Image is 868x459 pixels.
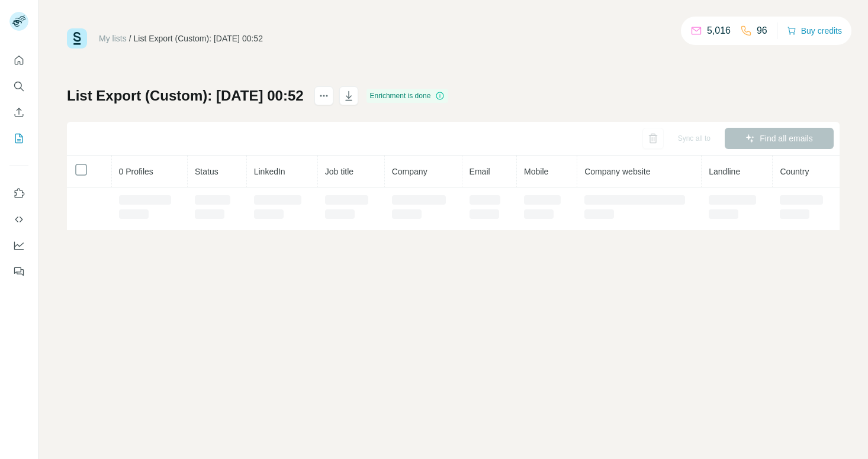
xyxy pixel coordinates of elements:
button: Use Surfe on LinkedIn [9,183,28,204]
h1: List Export (Custom): [DATE] 00:52 [67,86,304,105]
div: Enrichment is done [367,89,449,103]
span: LinkedIn [254,167,285,176]
span: Landline [709,167,740,176]
button: Quick start [9,50,28,71]
span: Mobile [524,167,548,176]
span: Company [392,167,427,176]
button: Dashboard [9,235,28,256]
span: Email [470,167,490,176]
button: Search [9,76,28,97]
span: Company website [584,167,650,176]
span: Status [195,167,218,176]
button: actions [314,86,333,105]
img: Surfe Logo [67,28,87,49]
button: Feedback [9,261,28,282]
p: 96 [757,24,767,38]
div: List Export (Custom): [DATE] 00:52 [134,33,263,44]
span: Country [780,167,809,176]
button: My lists [9,128,28,149]
span: Job title [325,167,353,176]
li: / [129,33,131,44]
span: 0 Profiles [119,167,153,176]
button: Use Surfe API [9,209,28,230]
a: My lists [99,34,127,43]
p: 5,016 [707,24,731,38]
button: Buy credits [787,22,842,39]
button: Enrich CSV [9,102,28,123]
